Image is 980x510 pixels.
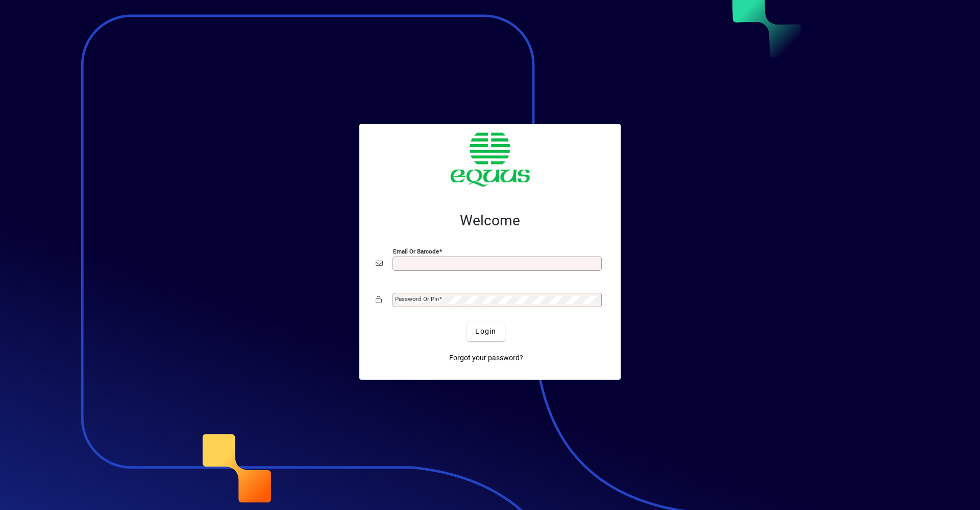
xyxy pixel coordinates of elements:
a: Forgot your password? [445,349,527,367]
mat-label: Password or Pin [395,295,439,303]
mat-label: Email or Barcode [393,247,439,254]
h2: Welcome [376,212,604,229]
span: Forgot your password? [449,353,523,363]
button: Login [467,322,504,341]
span: Login [475,326,496,337]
